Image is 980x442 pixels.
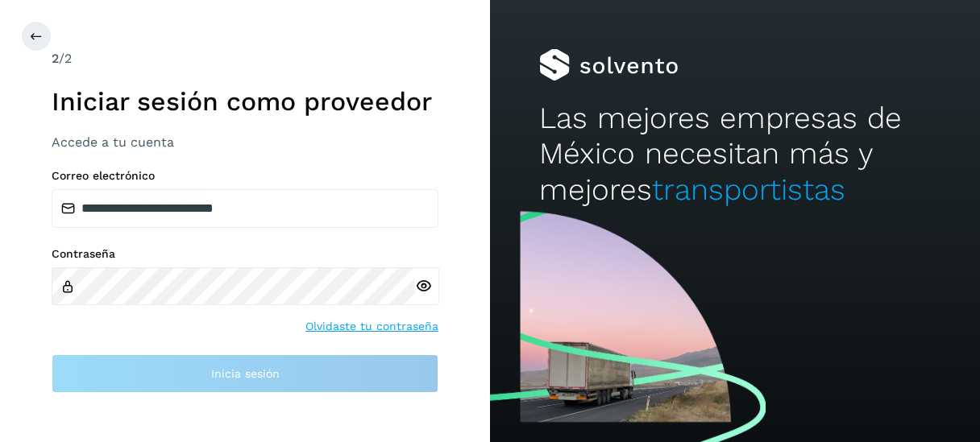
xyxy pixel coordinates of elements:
[52,169,438,183] label: Correo electrónico
[652,172,845,207] span: transportistas
[52,49,438,68] div: /2
[305,318,438,335] a: Olvidaste tu contraseña
[52,247,438,261] label: Contraseña
[52,86,438,117] h1: Iniciar sesión como proveedor
[52,134,438,150] h3: Accede a tu cuenta
[211,368,280,379] span: Inicia sesión
[52,51,59,66] span: 2
[539,101,931,208] h2: Las mejores empresas de México necesitan más y mejores
[52,354,438,393] button: Inicia sesión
